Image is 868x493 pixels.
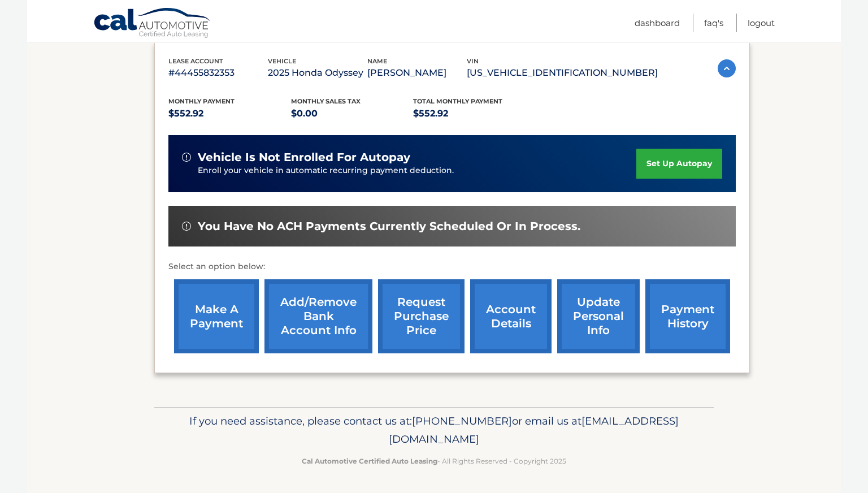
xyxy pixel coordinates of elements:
p: Enroll your vehicle in automatic recurring payment deduction. [198,165,636,177]
img: alert-white.svg [182,153,191,162]
span: lease account [168,57,223,65]
p: $552.92 [413,106,536,122]
a: Dashboard [635,14,680,32]
p: $0.00 [291,106,414,122]
a: request purchase price [378,279,465,353]
p: [US_VEHICLE_IDENTIFICATION_NUMBER] [467,65,658,81]
p: If you need assistance, please contact us at: or email us at [162,412,706,448]
span: name [367,57,387,65]
p: #44455832353 [168,65,268,81]
span: [PHONE_NUMBER] [412,414,512,427]
a: payment history [645,279,730,353]
a: FAQ's [704,14,723,32]
span: Monthly Payment [168,97,235,105]
a: make a payment [174,279,259,353]
span: vehicle [268,57,296,65]
strong: Cal Automotive Certified Auto Leasing [302,457,437,465]
span: Monthly sales Tax [291,97,361,105]
p: 2025 Honda Odyssey [268,65,367,81]
span: vehicle is not enrolled for autopay [198,150,410,165]
span: [EMAIL_ADDRESS][DOMAIN_NAME] [389,414,679,446]
p: Select an option below: [168,260,736,274]
p: - All Rights Reserved - Copyright 2025 [162,455,706,467]
img: alert-white.svg [182,222,191,231]
a: Cal Automotive [93,7,212,40]
img: accordion-active.svg [718,59,736,77]
a: update personal info [557,279,640,353]
span: You have no ACH payments currently scheduled or in process. [198,219,580,233]
span: Total Monthly Payment [413,97,502,105]
a: Add/Remove bank account info [264,279,372,353]
span: vin [467,57,479,65]
a: set up autopay [636,149,722,179]
a: account details [470,279,552,353]
p: $552.92 [168,106,291,122]
p: [PERSON_NAME] [367,65,467,81]
a: Logout [748,14,775,32]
